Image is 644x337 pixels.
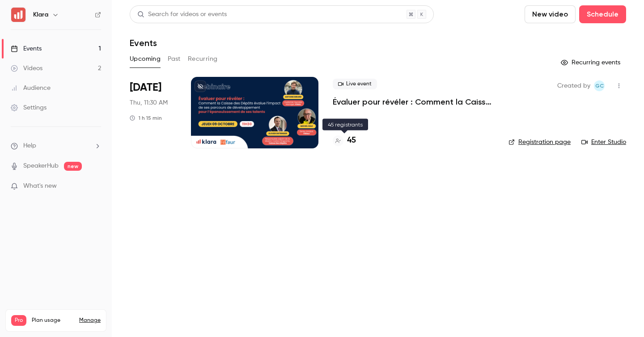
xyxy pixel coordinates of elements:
h1: Events [130,38,157,48]
a: SpeakerHub [23,161,59,171]
a: 45 [333,135,356,147]
span: Giulietta Celada [594,80,605,91]
button: Upcoming [130,52,161,66]
h4: 45 [347,135,356,147]
button: Recurring events [557,55,626,70]
button: New video [525,5,576,23]
span: [DATE] [130,80,161,95]
span: Pro [11,315,26,326]
a: Évaluer pour révéler : Comment la Caisse des Dépôts évalue l’impact de ses parcours de développem... [333,97,494,107]
h6: Klara [33,10,48,19]
a: Registration page [508,138,571,147]
span: GC [595,80,604,91]
span: Plan usage [32,317,74,324]
span: Thu, 11:30 AM [130,98,168,107]
span: Created by [557,80,590,91]
span: Live event [333,79,377,89]
div: 1 h 15 min [130,114,162,122]
img: Klara [11,8,25,22]
button: Past [168,52,181,66]
div: Settings [11,103,47,112]
button: Recurring [188,52,218,66]
div: Oct 9 Thu, 11:30 AM (Europe/Paris) [130,77,177,148]
iframe: Noticeable Trigger [90,182,101,190]
div: Audience [11,84,51,93]
div: Search for videos or events [137,10,227,19]
li: help-dropdown-opener [11,141,101,151]
a: Enter Studio [581,138,626,147]
button: Schedule [579,5,626,23]
span: new [64,162,82,171]
div: Events [11,44,42,53]
div: Videos [11,64,42,73]
span: Help [23,141,36,151]
a: Manage [79,317,101,324]
span: What's new [23,181,57,191]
